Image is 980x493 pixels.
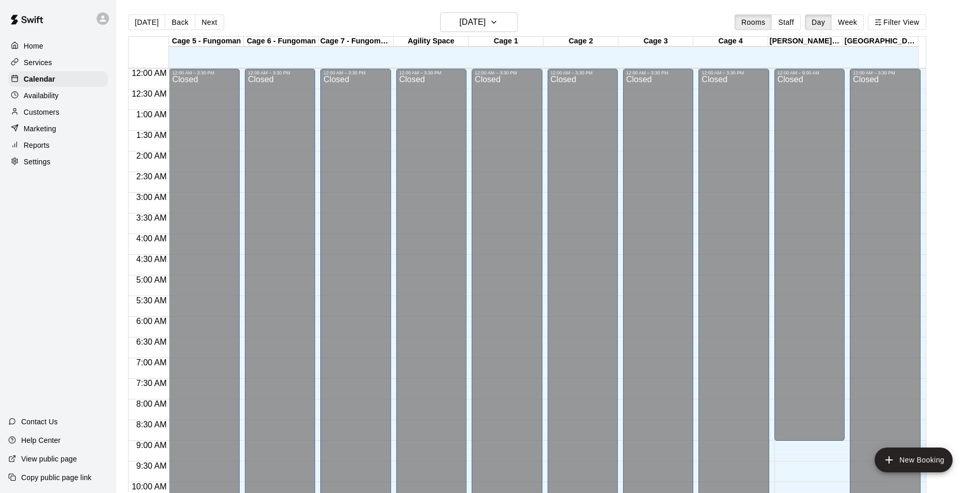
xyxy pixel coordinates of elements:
span: 1:30 AM [134,131,169,140]
a: Calendar [8,71,108,87]
button: Next [195,14,224,30]
button: Day [805,14,832,30]
span: 6:00 AM [134,317,169,326]
button: [DATE] [128,14,165,30]
a: Customers [8,104,108,120]
span: 7:30 AM [134,379,169,388]
div: 12:00 AM – 3:30 PM [702,70,766,75]
span: 12:30 AM [129,89,169,98]
div: 12:00 AM – 3:30 PM [248,70,312,75]
div: 12:00 AM – 3:30 PM [475,70,539,75]
span: 6:30 AM [134,337,169,346]
div: Cage 4 [693,37,768,47]
span: 4:30 AM [134,255,169,264]
span: 10:00 AM [129,482,169,491]
button: Week [831,14,864,30]
h6: [DATE] [459,15,486,29]
div: 12:00 AM – 3:30 PM [626,70,690,75]
div: Cage 6 - Fungoman [244,37,319,47]
a: Services [8,55,108,70]
div: Cage 2 [543,37,618,47]
p: View public page [21,454,77,464]
p: Availability [24,90,59,101]
div: 12:00 AM – 9:00 AM: Closed [774,69,845,441]
p: Home [24,41,43,51]
p: Calendar [24,74,55,84]
div: Cage 5 - Fungoman [169,37,244,47]
div: [PERSON_NAME] - Agility [768,37,843,47]
div: 12:00 AM – 3:30 PM [172,70,236,75]
span: 7:00 AM [134,358,169,367]
span: 2:30 AM [134,172,169,181]
span: 8:30 AM [134,420,169,429]
div: [GEOGRAPHIC_DATA] [843,37,918,47]
div: Agility Space [394,37,469,47]
p: Copy public page link [21,472,91,483]
span: 9:00 AM [134,441,169,450]
span: 2:00 AM [134,151,169,160]
button: Back [165,14,195,30]
p: Marketing [24,124,56,134]
button: add [875,448,953,472]
span: 4:00 AM [134,234,169,243]
span: 12:00 AM [129,69,169,78]
span: 3:30 AM [134,213,169,222]
a: Marketing [8,121,108,136]
a: Availability [8,88,108,103]
p: Help Center [21,435,60,445]
button: [DATE] [440,12,518,32]
span: 5:30 AM [134,296,169,305]
button: Filter View [868,14,926,30]
div: 12:00 AM – 3:30 PM [551,70,615,75]
div: 12:00 AM – 3:30 PM [399,70,463,75]
span: 8:00 AM [134,399,169,408]
span: 3:00 AM [134,193,169,202]
span: 5:00 AM [134,275,169,284]
div: 12:00 AM – 3:30 PM [323,70,387,75]
p: Settings [24,157,51,167]
button: Staff [771,14,801,30]
div: Cage 7 - Fungoman/HitTrax [319,37,394,47]
p: Services [24,57,52,68]
div: Cage 3 [618,37,693,47]
span: 9:30 AM [134,461,169,470]
button: Rooms [735,14,772,30]
div: Closed [777,75,842,444]
p: Reports [24,140,50,150]
div: 12:00 AM – 9:00 AM [777,70,842,75]
a: Settings [8,154,108,170]
p: Contact Us [21,417,58,427]
span: 1:00 AM [134,110,169,119]
div: 12:00 AM – 3:30 PM [853,70,917,75]
a: Reports [8,137,108,153]
div: Cage 1 [469,37,543,47]
a: Home [8,38,108,54]
p: Customers [24,107,59,117]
